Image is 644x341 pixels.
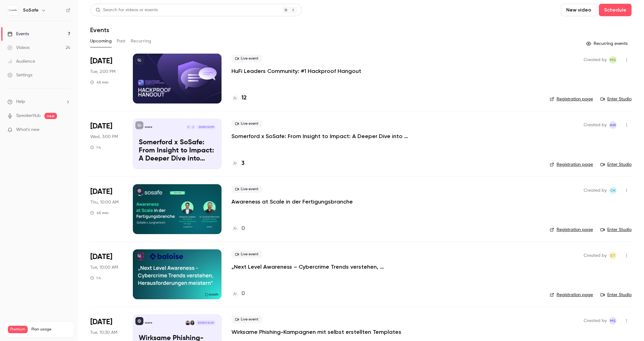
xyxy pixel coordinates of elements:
[7,58,35,65] div: Audience
[16,127,40,133] span: What's new
[609,187,617,194] span: Olga Krukova
[231,224,245,233] a: 0
[231,132,418,140] a: Somerford x SoSafe: From Insight to Impact: A Deeper Dive into Behavioral Science in Cybersecurity
[90,264,118,271] span: Tue, 10:00 AM
[196,320,215,325] span: [DATE] 10:30 AM
[90,54,123,103] div: Aug 19 Tue, 2:00 PM (Europe/Paris)
[610,317,616,324] span: MS
[190,320,194,325] img: Arzu Döver
[23,7,39,13] h6: SoSafe
[584,121,607,129] span: Created by
[8,326,28,333] span: Premium
[90,187,112,197] span: [DATE]
[7,45,30,51] div: Videos
[600,292,632,298] a: Enter Studio
[133,119,222,169] a: Somerford x SoSafe: From Insight to Impact: A Deeper Dive into Behavioral Science in Cybersecurit...
[185,320,190,325] img: Gabriel Simkin
[550,96,593,102] a: Registration page
[90,184,123,234] div: Sep 4 Thu, 10:00 AM (Europe/Berlin)
[145,321,152,324] p: SoSafe
[609,317,617,324] span: Markus Stalf
[231,159,245,168] a: 3
[90,134,118,140] span: Wed, 3:00 PM
[90,121,112,131] span: [DATE]
[63,127,70,133] iframe: Noticeable Trigger
[600,227,632,233] a: Enter Studio
[90,80,109,85] div: 45 min
[561,4,596,16] button: New video
[600,161,632,168] a: Enter Studio
[90,69,115,75] span: Tue, 2:00 PM
[90,317,112,327] span: [DATE]
[90,56,112,66] span: [DATE]
[231,290,245,298] a: 0
[90,36,112,46] button: Upcoming
[16,113,41,119] a: SpeakerHub
[90,276,101,281] div: 1 h
[90,329,117,336] span: Tue, 10:30 AM
[90,145,101,150] div: 1 h
[610,121,616,129] span: AW
[90,210,109,215] div: 45 min
[550,227,593,233] a: Registration page
[231,328,401,336] a: Wirksame Phishing-Kampagnen mit selbst erstellten Templates
[241,94,247,102] h4: 12
[610,56,616,64] span: MG
[610,252,615,259] span: ST
[550,292,593,298] a: Registration page
[231,94,247,102] a: 12
[231,67,361,75] a: HuFi Leaders Community: #1 Hackproof Hangout
[231,185,262,193] span: Live event
[31,327,70,332] span: Plan usage
[7,31,29,37] div: Events
[90,249,123,299] div: Sep 9 Tue, 10:00 AM (Europe/Berlin)
[610,187,616,194] span: OK
[191,125,196,130] div: A
[90,252,112,262] span: [DATE]
[96,7,158,13] div: Search for videos or events
[231,55,262,62] span: Live event
[231,316,262,323] span: Live event
[44,113,57,119] span: new
[7,72,32,78] div: Settings
[241,224,245,233] h4: 0
[584,317,607,324] span: Created by
[90,26,109,34] h1: Events
[241,290,245,298] h4: 0
[231,251,262,258] span: Live event
[584,56,607,64] span: Created by
[241,159,245,168] h4: 3
[550,161,593,168] a: Registration page
[90,199,119,205] span: Thu, 10:00 AM
[600,96,632,102] a: Enter Studio
[231,263,418,271] a: „Next Level Awareness – Cybercrime Trends verstehen, Herausforderungen meistern“ Telekom Schweiz ...
[145,126,152,129] p: SoSafe
[583,39,632,49] button: Recurring events
[609,56,617,64] span: Melissa Giwa
[197,125,215,129] span: [DATE] 3:00 PM
[599,4,632,16] button: Schedule
[117,36,126,46] button: Past
[186,125,191,130] div: R
[131,36,152,46] button: Recurring
[90,119,123,169] div: Sep 3 Wed, 3:00 PM (Europe/Berlin)
[7,98,70,105] li: help-dropdown-opener
[609,252,617,259] span: Stefanie Theil
[8,5,18,15] img: SoSafe
[584,187,607,194] span: Created by
[231,198,353,205] a: Awareness at Scale in der Fertigungsbranche
[139,139,216,163] p: Somerford x SoSafe: From Insight to Impact: A Deeper Dive into Behavioral Science in Cybersecurity
[609,121,617,129] span: Alexandra Wasilewski
[231,120,262,127] span: Live event
[16,98,25,105] span: Help
[584,252,607,259] span: Created by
